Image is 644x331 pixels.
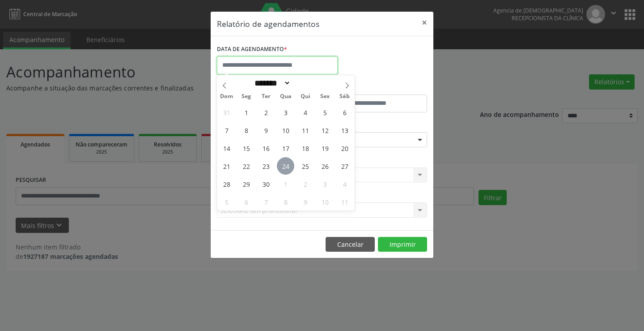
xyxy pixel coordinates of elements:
[297,193,314,211] span: Outubro 9, 2025
[256,94,276,99] span: Ter
[336,193,353,211] span: Outubro 11, 2025
[237,103,255,121] span: Setembro 1, 2025
[336,157,353,175] span: Setembro 27, 2025
[257,157,275,175] span: Setembro 23, 2025
[237,139,255,157] span: Setembro 15, 2025
[336,121,353,139] span: Setembro 13, 2025
[378,237,427,252] button: Imprimir
[296,94,315,99] span: Qui
[297,121,314,139] span: Setembro 11, 2025
[324,81,427,95] label: ATÉ
[218,157,235,175] span: Setembro 21, 2025
[276,94,296,99] span: Qua
[415,12,433,34] button: Close
[315,94,335,99] span: Sex
[277,121,294,139] span: Setembro 10, 2025
[326,237,375,252] button: Cancelar
[251,78,291,88] select: Month
[277,193,294,211] span: Outubro 8, 2025
[316,121,334,139] span: Setembro 12, 2025
[237,157,255,175] span: Setembro 22, 2025
[277,175,294,193] span: Outubro 1, 2025
[237,121,255,139] span: Setembro 8, 2025
[218,103,235,121] span: Agosto 31, 2025
[257,193,275,211] span: Outubro 7, 2025
[257,121,275,139] span: Setembro 9, 2025
[217,43,287,56] label: DATA DE AGENDAMENTO
[316,175,334,193] span: Outubro 3, 2025
[218,175,235,193] span: Setembro 28, 2025
[217,18,319,30] h5: Relatório de agendamentos
[237,94,256,99] span: Seg
[336,103,353,121] span: Setembro 6, 2025
[336,139,353,157] span: Setembro 20, 2025
[291,78,320,88] input: Year
[277,139,294,157] span: Setembro 17, 2025
[218,139,235,157] span: Setembro 14, 2025
[257,175,275,193] span: Setembro 30, 2025
[316,103,334,121] span: Setembro 5, 2025
[217,94,237,99] span: Dom
[297,103,314,121] span: Setembro 4, 2025
[335,94,355,99] span: Sáb
[336,175,353,193] span: Outubro 4, 2025
[257,103,275,121] span: Setembro 2, 2025
[237,175,255,193] span: Setembro 29, 2025
[297,157,314,175] span: Setembro 25, 2025
[257,139,275,157] span: Setembro 16, 2025
[316,193,334,211] span: Outubro 10, 2025
[297,175,314,193] span: Outubro 2, 2025
[277,103,294,121] span: Setembro 3, 2025
[277,157,294,175] span: Setembro 24, 2025
[218,193,235,211] span: Outubro 5, 2025
[237,193,255,211] span: Outubro 6, 2025
[297,139,314,157] span: Setembro 18, 2025
[316,157,334,175] span: Setembro 26, 2025
[218,121,235,139] span: Setembro 7, 2025
[316,139,334,157] span: Setembro 19, 2025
